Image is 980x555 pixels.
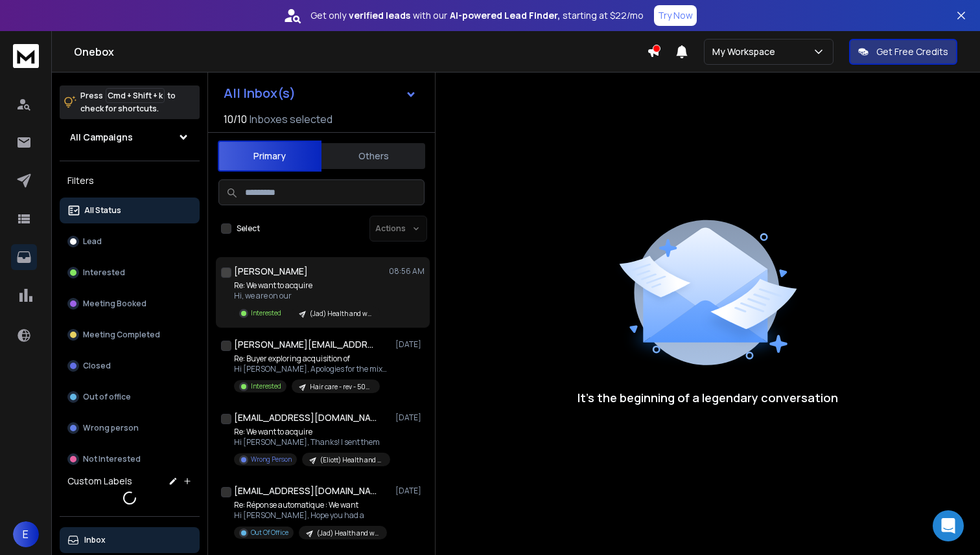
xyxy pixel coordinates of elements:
p: Inbox [84,535,106,545]
p: Closed [83,361,111,371]
button: Closed [60,353,200,379]
strong: verified leads [349,9,410,22]
p: Hi [PERSON_NAME], Apologies for the mix-up [234,364,390,374]
p: (Jad) Health and wellness brands Europe - 50k - 1m/month (Storeleads) p1 [310,309,372,319]
p: My Workspace [712,45,780,58]
button: Out of office [60,384,200,410]
button: E [13,521,39,547]
p: It’s the beginning of a legendary conversation [577,389,838,407]
p: Try Now [658,9,693,22]
h3: Inboxes selected [250,111,332,127]
p: Press to check for shortcuts. [80,89,176,115]
button: Primary [218,141,321,172]
button: Meeting Completed [60,322,200,348]
p: Get only with our starting at $22/mo [310,9,644,22]
p: All Status [84,205,121,216]
button: Wrong person [60,415,200,441]
button: Interested [60,260,200,286]
p: [DATE] [395,339,425,350]
p: Out of office [83,392,131,402]
p: [DATE] [395,486,425,496]
span: 10 / 10 [224,111,247,127]
p: Get Free Credits [876,45,948,58]
p: Interested [83,267,125,278]
p: Re: Buyer exploring acquisition of [234,354,390,364]
p: Meeting Booked [83,299,146,309]
p: Re: We want to acquire [234,280,380,291]
img: logo [13,44,39,68]
h1: All Inbox(s) [224,87,296,100]
label: Select [237,223,260,234]
p: Meeting Completed [83,330,160,340]
p: Out Of Office [251,528,288,538]
strong: AI-powered Lead Finder, [450,9,560,22]
p: Interested [251,308,281,318]
button: Meeting Booked [60,291,200,317]
h3: Filters [60,172,200,190]
p: Hair care - rev - 50k - 1m/month- [GEOGRAPHIC_DATA] (Eliott) [310,382,372,392]
p: (Jad) Health and wellness brands Europe - 50k - 1m/month (Storeleads) p1 [317,528,379,538]
div: Open Intercom Messenger [933,510,964,541]
p: Wrong Person [251,455,292,464]
p: 08:56 AM [389,266,425,277]
p: [DATE] [395,413,425,423]
span: Cmd + Shift + k [106,88,165,103]
button: Inbox [60,527,200,553]
button: Others [321,142,425,170]
button: Lead [60,229,200,255]
h3: Custom Labels [67,475,132,488]
p: Not Interested [83,454,141,464]
h1: All Campaigns [70,131,133,144]
p: Re: We want to acquire [234,427,390,437]
button: All Status [60,198,200,223]
p: Interested [251,381,281,391]
button: Not Interested [60,446,200,472]
button: Try Now [654,5,697,26]
h1: [EMAIL_ADDRESS][DOMAIN_NAME] [234,484,377,497]
h1: Onebox [74,44,647,60]
p: Hi [PERSON_NAME], Thanks! I sent them [234,437,390,447]
button: All Inbox(s) [213,80,427,106]
p: Wrong person [83,423,139,433]
p: Re: Réponse automatique : We want [234,500,387,510]
p: Hi [PERSON_NAME], Hope you had a [234,510,387,521]
h1: [PERSON_NAME][EMAIL_ADDRESS][DOMAIN_NAME] [234,338,377,351]
button: Get Free Credits [849,39,957,65]
button: All Campaigns [60,124,200,150]
h1: [PERSON_NAME] [234,265,308,278]
p: (Eliott) Health and wellness brands Europe - 50k - 1m/month (Storeleads) p2 [320,455,382,465]
h1: [EMAIL_ADDRESS][DOMAIN_NAME] [234,411,377,424]
p: Lead [83,236,102,247]
p: Hi, we are on our [234,291,380,301]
